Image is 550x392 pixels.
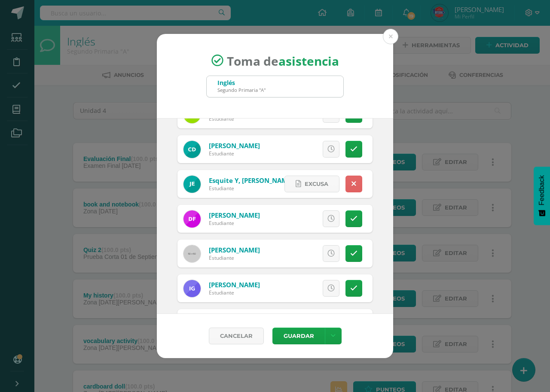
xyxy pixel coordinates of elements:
[209,246,260,254] a: [PERSON_NAME]
[183,280,201,297] img: 54db6973db46c136ecd3ae6ac62fb282.png
[209,219,260,227] div: Estudiante
[272,328,325,344] button: Guardar
[217,87,266,93] div: Segundo Primaria "A"
[209,150,260,157] div: Estudiante
[209,328,264,344] a: Cancelar
[209,280,260,289] a: [PERSON_NAME]
[209,289,260,296] div: Estudiante
[207,76,343,97] input: Busca un grado o sección aquí...
[305,176,328,192] span: Excusa
[209,254,260,261] div: Estudiante
[183,210,201,228] img: da3611b94125549cba8741e063d0a6bb.png
[183,245,201,262] img: 60x60
[284,176,339,192] a: Excusa
[209,141,260,150] a: [PERSON_NAME]
[209,211,260,219] a: [PERSON_NAME]
[209,185,293,192] div: Estudiante
[209,115,260,122] div: Estudiante
[538,175,546,205] span: Feedback
[227,52,339,69] span: Toma de
[534,167,550,225] button: Feedback - Mostrar encuesta
[209,176,293,185] a: Esquite y, [PERSON_NAME]
[183,176,201,193] img: 492a30f3a4fce157aa170a627bcaf806.png
[278,52,339,69] strong: asistencia
[383,29,398,44] button: Close (Esc)
[217,79,266,87] div: Inglés
[183,141,201,158] img: 0eb3281dc8ad2ca2e1849ae3f24c4ff1.png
